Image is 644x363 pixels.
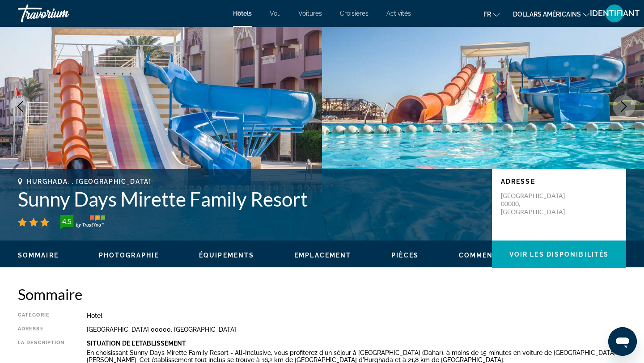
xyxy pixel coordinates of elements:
[613,95,635,118] button: Next image
[391,251,419,259] button: Pièces
[386,10,411,17] a: Activités
[18,251,59,259] button: Sommaire
[590,8,640,18] font: IDENTIFIANT
[513,11,581,18] font: dollars américains
[294,251,351,259] button: Emplacement
[298,10,322,17] a: Voitures
[501,178,617,185] p: Adresse
[391,252,419,259] span: Pièces
[18,285,626,303] h2: Sommaire
[483,11,491,18] font: fr
[340,10,369,17] a: Croisières
[87,326,626,333] div: [GEOGRAPHIC_DATA] 00000, [GEOGRAPHIC_DATA]
[18,312,64,319] div: Catégorie
[99,251,159,259] button: Photographie
[27,178,152,185] span: Hurghada, , [GEOGRAPHIC_DATA]
[459,252,520,259] span: Commentaires
[18,326,64,333] div: Adresse
[18,187,483,211] h1: Sunny Days Mirette Family Resort
[99,252,159,259] span: Photographie
[513,8,589,21] button: Changer de devise
[87,340,186,347] b: Situation De L'établissement
[199,251,254,259] button: Équipements
[199,252,254,259] span: Équipements
[60,215,105,229] img: trustyou-badge-hor.svg
[608,327,637,356] iframe: Bouton de lancement de la fenêtre de messagerie
[459,251,520,259] button: Commentaires
[270,10,280,17] a: Vol.
[501,192,572,216] p: [GEOGRAPHIC_DATA] 00000, [GEOGRAPHIC_DATA]
[9,95,31,118] button: Previous image
[233,10,252,17] a: Hôtels
[294,252,351,259] span: Emplacement
[58,216,76,227] div: 4.5
[483,8,500,21] button: Changer de langue
[18,2,107,25] a: Travorium
[492,241,626,268] button: Voir les disponibilités
[603,4,626,23] button: Menu utilisateur
[87,312,626,319] div: Hotel
[509,251,609,258] span: Voir les disponibilités
[18,252,59,259] span: Sommaire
